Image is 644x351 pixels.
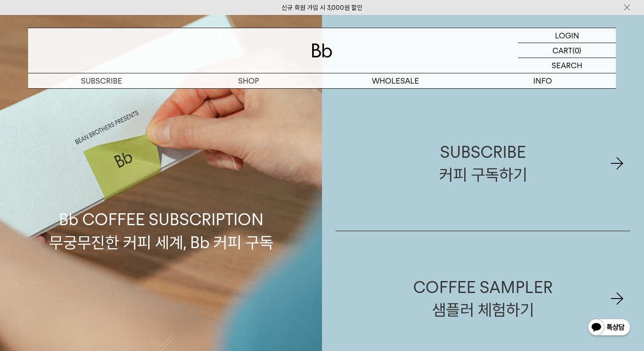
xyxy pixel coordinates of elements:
a: SHOP [175,73,322,88]
div: SUBSCRIBE 커피 구독하기 [439,141,527,186]
div: COFFEE SAMPLER 샘플러 체험하기 [413,276,553,321]
a: 신규 회원 가입 시 3,000원 할인 [282,4,362,12]
p: Bb COFFEE SUBSCRIPTION 무궁무진한 커피 세계, Bb 커피 구독 [49,127,273,253]
p: WHOLESALE [322,73,469,88]
a: LOGIN [518,28,616,43]
p: LOGIN [555,28,579,43]
p: SEARCH [552,58,582,73]
img: 로고 [312,44,332,58]
a: SUBSCRIBE커피 구독하기 [336,96,630,231]
p: INFO [469,73,616,88]
a: SUBSCRIBE [28,73,175,88]
img: 카카오톡 채널 1:1 채팅 버튼 [587,318,631,338]
a: CART (0) [518,43,616,58]
p: CART [552,43,572,58]
p: (0) [572,43,581,58]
